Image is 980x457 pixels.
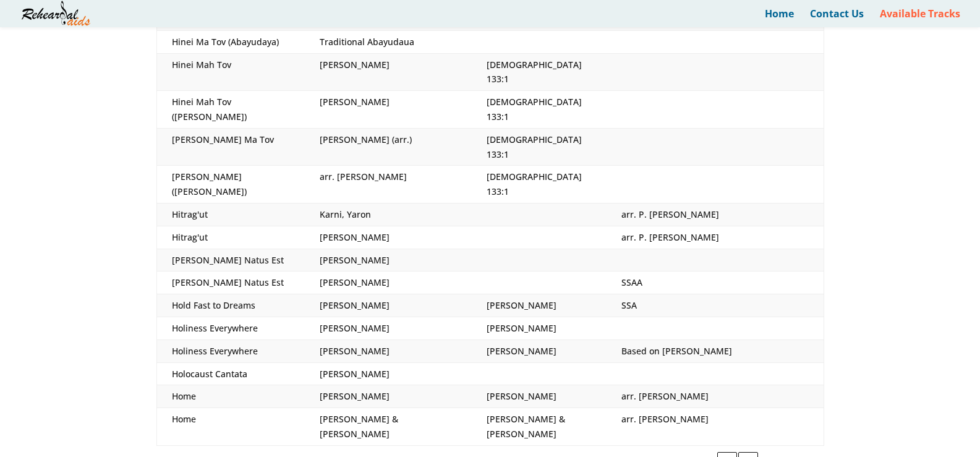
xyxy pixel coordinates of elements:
[156,53,305,91] td: Hinei Mah Tov
[607,294,824,317] td: SSA
[472,91,606,129] td: [DEMOGRAPHIC_DATA] 133:1
[156,91,305,129] td: Hinei Mah Tov ([PERSON_NAME])
[156,249,305,271] td: [PERSON_NAME] Natus Est
[305,294,472,317] td: [PERSON_NAME]
[156,271,305,294] td: [PERSON_NAME] Natus Est
[156,340,305,362] td: Holiness Everywhere
[472,53,606,91] td: [DEMOGRAPHIC_DATA] 133:1
[472,385,606,408] td: [PERSON_NAME]
[305,226,472,249] td: [PERSON_NAME]
[156,226,305,249] td: Hitrag'ut
[305,249,472,271] td: [PERSON_NAME]
[607,340,824,362] td: Based on [PERSON_NAME]
[607,385,824,408] td: arr. [PERSON_NAME]
[305,166,472,203] td: arr. [PERSON_NAME]
[156,203,305,226] td: Hitrag'ut
[472,128,606,166] td: [DEMOGRAPHIC_DATA] 133:1
[305,408,472,446] td: [PERSON_NAME] & [PERSON_NAME]
[472,340,606,362] td: [PERSON_NAME]
[156,30,305,53] td: Hinei Ma Tov (Abayudaya)
[305,385,472,408] td: [PERSON_NAME]
[472,317,606,340] td: [PERSON_NAME]
[765,9,794,27] a: Home
[305,203,472,226] td: Karni, Yaron
[156,294,305,317] td: Hold Fast to Dreams
[472,408,606,446] td: [PERSON_NAME] & [PERSON_NAME]
[305,340,472,362] td: [PERSON_NAME]
[156,317,305,340] td: Holiness Everywhere
[607,203,824,226] td: arr. P. [PERSON_NAME]
[156,385,305,408] td: Home
[305,271,472,294] td: [PERSON_NAME]
[810,9,864,27] a: Contact Us
[305,30,472,53] td: Traditional Abayudaua
[607,271,824,294] td: SSAA
[607,226,824,249] td: arr. P. [PERSON_NAME]
[156,408,305,446] td: Home
[305,362,472,385] td: [PERSON_NAME]
[156,166,305,203] td: [PERSON_NAME] ([PERSON_NAME])
[305,128,472,166] td: [PERSON_NAME] (arr.)
[472,166,606,203] td: [DEMOGRAPHIC_DATA] 133:1
[880,9,960,27] a: Available Tracks
[607,408,824,446] td: arr. [PERSON_NAME]
[305,91,472,129] td: [PERSON_NAME]
[305,53,472,91] td: [PERSON_NAME]
[472,294,606,317] td: [PERSON_NAME]
[305,317,472,340] td: [PERSON_NAME]
[156,362,305,385] td: Holocaust Cantata
[156,128,305,166] td: [PERSON_NAME] Ma Tov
